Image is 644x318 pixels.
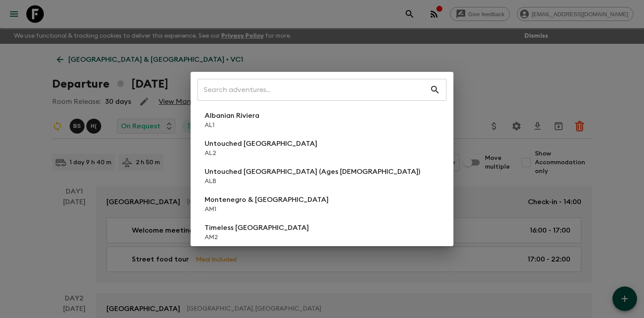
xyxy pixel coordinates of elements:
[205,121,259,130] p: AL1
[198,78,430,102] input: Search adventures...
[205,223,309,233] p: Timeless [GEOGRAPHIC_DATA]
[205,194,329,205] p: Montenegro & [GEOGRAPHIC_DATA]
[205,149,317,158] p: AL2
[205,138,317,149] p: Untouched [GEOGRAPHIC_DATA]
[205,110,259,121] p: Albanian Riviera
[205,177,420,186] p: ALB
[205,205,329,214] p: AM1
[205,166,420,177] p: Untouched [GEOGRAPHIC_DATA] (Ages [DEMOGRAPHIC_DATA])
[205,233,309,242] p: AM2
